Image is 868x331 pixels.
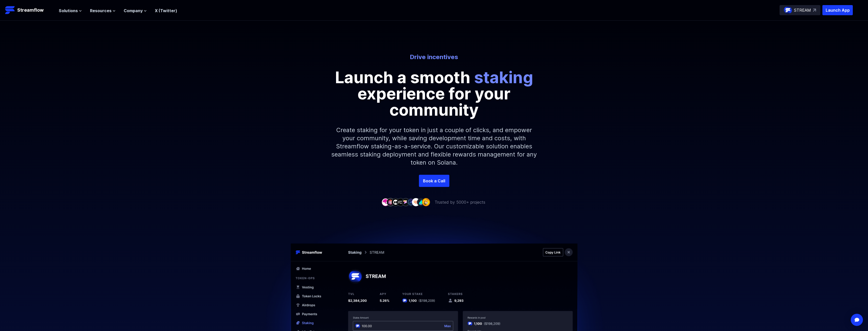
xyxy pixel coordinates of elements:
[422,198,430,206] img: company-9
[59,8,82,14] button: Solutions
[435,199,485,205] p: Trusted by 5000+ projects
[780,5,820,15] a: STREAM
[822,5,853,15] button: Launch App
[90,8,116,14] button: Resources
[392,198,400,206] img: company-3
[17,7,44,14] p: Streamflow
[851,314,863,326] div: Open Intercom Messenger
[5,5,54,15] a: Streamflow
[407,198,415,206] img: company-6
[417,198,425,206] img: company-8
[474,67,533,87] span: staking
[381,198,390,206] img: company-1
[155,8,177,13] a: X (Twitter)
[320,69,548,118] p: Launch a smooth experience for your community
[419,175,449,187] a: Book a Call
[397,198,405,206] img: company-4
[90,8,112,14] span: Resources
[59,8,78,14] span: Solutions
[386,198,395,206] img: company-2
[794,7,811,13] p: STREAM
[294,53,575,61] p: Drive incentives
[784,6,792,14] img: streamflow-logo-circle.png
[5,5,15,15] img: Streamflow Logo
[124,8,143,14] span: Company
[402,198,410,206] img: company-5
[325,118,543,175] p: Create staking for your token in just a couple of clicks, and empower your community, while savin...
[813,9,816,12] img: top-right-arrow.svg
[412,198,420,206] img: company-7
[124,8,147,14] button: Company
